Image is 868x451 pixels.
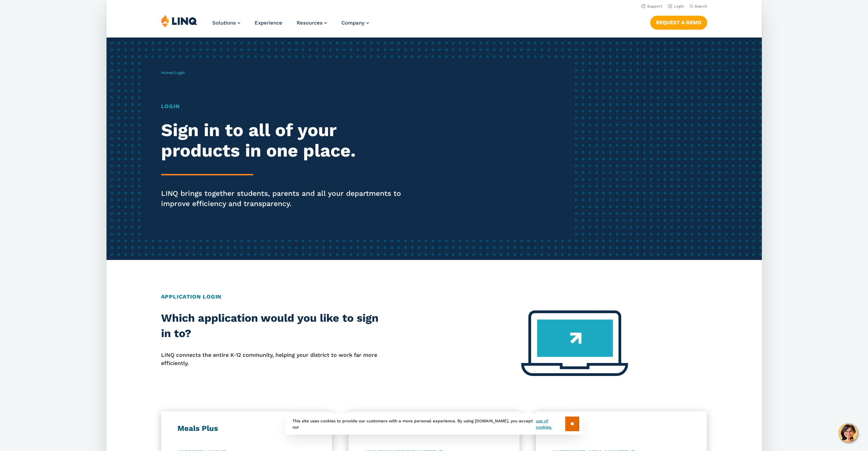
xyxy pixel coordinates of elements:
h2: Sign in to all of your products in one place. [161,120,414,161]
a: Resources [297,20,327,26]
h3: Meals Plus [177,424,316,433]
h2: Application Login [161,293,707,301]
nav: Utility Navigation [106,2,762,10]
span: Company [341,20,365,26]
h2: Which application would you like to sign in to? [161,310,379,341]
nav: Primary Navigation [212,14,369,37]
span: / [161,70,185,75]
a: Support [641,4,662,9]
span: Search [694,4,707,9]
nav: Button Navigation [650,14,707,29]
p: LINQ connects the entire K‑12 community, helping your district to work far more efficiently. [161,351,379,368]
a: Experience [255,20,282,26]
button: Open Search Bar [689,4,707,9]
a: use of cookies. [536,418,565,430]
h1: Login [161,102,414,111]
span: Login [174,70,185,75]
p: LINQ brings together students, parents and all your departments to improve efficiency and transpa... [161,188,414,209]
img: LINQ | K‑12 Software [161,14,197,27]
button: Hello, have a question? Let’s chat. [839,423,858,442]
a: Home [161,70,173,75]
a: Login [668,4,684,9]
span: Resources [297,20,323,26]
a: Solutions [212,20,240,26]
h3: Colyar [552,424,691,433]
div: This site uses cookies to provide our customers with a more personal experience. By using [DOMAIN... [286,413,583,435]
a: Request a Demo [650,16,707,29]
a: Company [341,20,369,26]
span: Solutions [212,20,236,26]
